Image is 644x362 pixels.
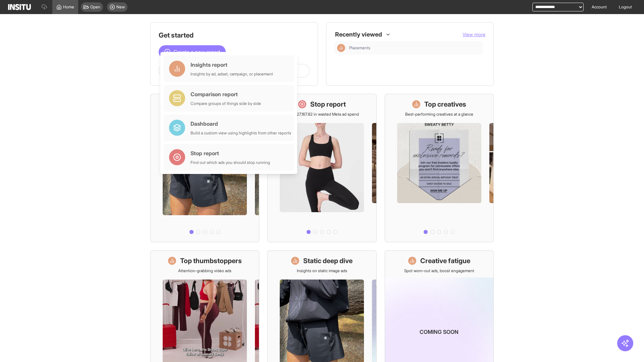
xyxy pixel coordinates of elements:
h1: Top creatives [424,100,466,109]
div: Find out which ads you should stop running [191,160,270,165]
div: Insights by ad, adset, campaign, or placement [191,71,273,77]
button: Create a new report [159,45,226,59]
p: Attention-grabbing video ads [178,268,231,274]
span: Home [63,4,74,10]
span: Placements [349,45,480,51]
div: Stop report [191,149,270,157]
div: Dashboard [191,120,291,128]
p: Save £27,167.82 in wasted Meta ad spend [285,112,359,117]
a: What's live nowSee all active ads instantly [150,94,259,242]
h1: Top thumbstoppers [180,256,242,265]
button: View more [463,31,485,38]
div: Comparison report [191,90,261,98]
span: Placements [349,45,370,51]
div: Insights report [191,61,273,69]
div: Build a custom view using highlights from other reports [191,130,291,136]
span: Open [90,4,100,10]
a: Stop reportSave £27,167.82 in wasted Meta ad spend [267,94,376,242]
img: Logo [8,4,31,10]
h1: Get started [159,31,310,40]
a: Top creativesBest-performing creatives at a glance [385,94,494,242]
p: Insights on static image ads [297,268,347,274]
span: View more [463,32,485,37]
span: New [116,4,125,10]
h1: Stop report [310,100,346,109]
div: Compare groups of things side by side [191,101,261,106]
p: Best-performing creatives at a glance [405,112,473,117]
span: Create a new report [173,48,220,56]
h1: Static deep dive [303,256,353,265]
div: Insights [337,44,345,52]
